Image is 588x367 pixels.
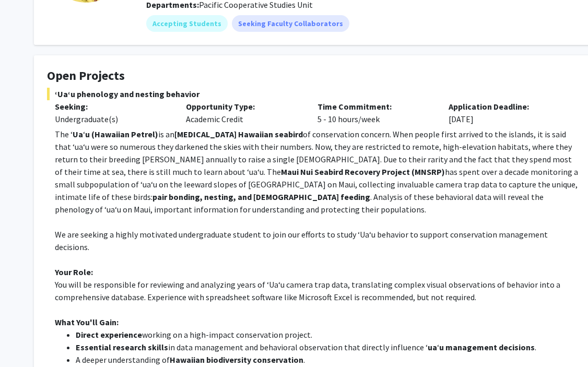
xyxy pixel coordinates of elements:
strong: ua [428,342,437,352]
strong: Your Role: [55,267,93,277]
p: Opportunity Type: [186,100,301,113]
strong: What You'll Gain: [55,317,119,327]
mat-chip: Seeking Faculty Collaborators [232,15,349,32]
div: Academic Credit [178,100,309,125]
div: 5 - 10 hours/week [310,100,441,125]
strong: Ua [73,129,83,139]
strong: Essential research skills [76,342,168,352]
h4: Open Projects [47,68,580,84]
li: A deeper understanding of . [76,353,580,366]
div: [DATE] [441,100,572,125]
li: working on a high-impact conservation project. [76,328,580,341]
span: ʻUaʻu phenology and nesting behavior [47,88,580,100]
li: in data management and behavioral observation that directly influence ʻ ʻ . [76,341,580,353]
p: The ʻ ʻ is an of conservation concern. When people first arrived to the islands, it is said that ... [55,128,580,216]
strong: Hawaiian biodiversity conservation [170,354,303,365]
p: Application Deadline: [449,100,564,113]
strong: u management decisions [439,342,535,352]
strong: u (Hawaiian Petrel) [85,129,158,139]
p: You will be responsible for reviewing and analyzing years of ʻUaʻu camera trap data, translating ... [55,278,580,303]
mat-chip: Accepting Students [146,15,228,32]
strong: pair bonding, nesting, and [DEMOGRAPHIC_DATA] feeding [152,192,370,202]
strong: Maui Nui Seabird Recovery Project (MNSRP) [281,167,445,177]
div: Undergraduate(s) [55,113,170,125]
p: Seeking: [55,100,170,113]
strong: [MEDICAL_DATA] Hawaiian seabird [174,129,303,139]
p: Time Commitment: [317,100,433,113]
p: We are seeking a highly motivated undergraduate student to join our efforts to study ʻUaʻu behavi... [55,228,580,253]
iframe: Chat [8,320,44,359]
strong: Direct experience [76,329,142,340]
